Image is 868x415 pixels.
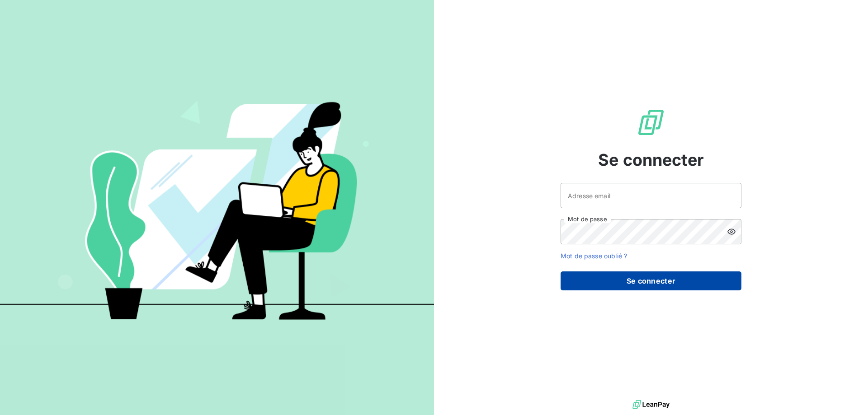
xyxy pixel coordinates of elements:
[637,108,665,137] img: Logo LeanPay
[632,398,670,411] img: logo
[561,183,741,208] input: placeholder
[561,252,627,260] a: Mot de passe oublié ?
[561,271,741,290] button: Se connecter
[598,148,704,172] span: Se connecter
